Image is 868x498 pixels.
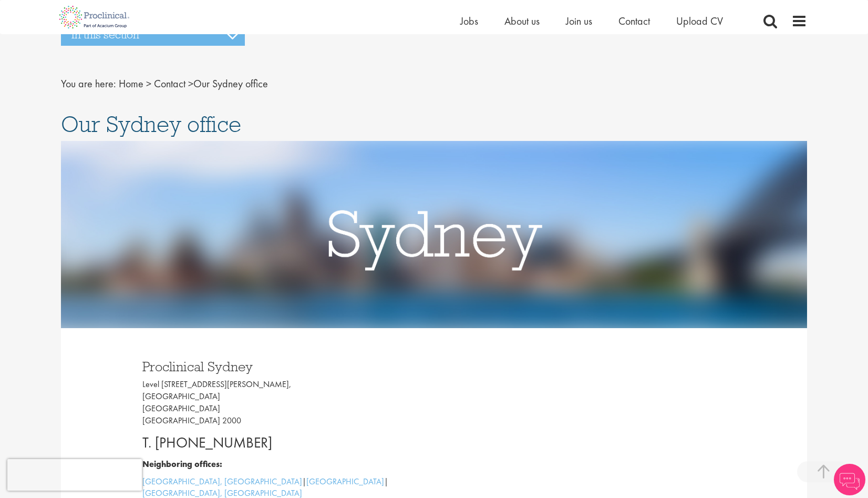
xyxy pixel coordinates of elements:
span: > [146,77,151,90]
a: Contact [618,14,650,28]
b: Neighboring offices: [142,459,222,470]
span: Our Sydney office [61,110,241,138]
h3: In this section [61,24,245,46]
img: Chatbot [834,464,865,495]
a: Upload CV [676,14,723,28]
p: T. [PHONE_NUMBER] [142,432,426,453]
a: [GEOGRAPHIC_DATA] [306,476,384,487]
span: > [188,77,193,90]
a: Jobs [460,14,478,28]
p: Level [STREET_ADDRESS][PERSON_NAME], [GEOGRAPHIC_DATA] [GEOGRAPHIC_DATA] [GEOGRAPHIC_DATA] 2000 [142,379,426,426]
a: Join us [566,14,592,28]
a: breadcrumb link to Home [119,77,143,90]
span: You are here: [61,77,116,90]
a: breadcrumb link to Contact [154,77,185,90]
a: [GEOGRAPHIC_DATA], [GEOGRAPHIC_DATA] [142,476,302,487]
span: Our Sydney office [119,77,268,90]
a: About us [504,14,540,28]
iframe: reCAPTCHA [7,459,142,491]
h3: Proclinical Sydney [142,360,426,373]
